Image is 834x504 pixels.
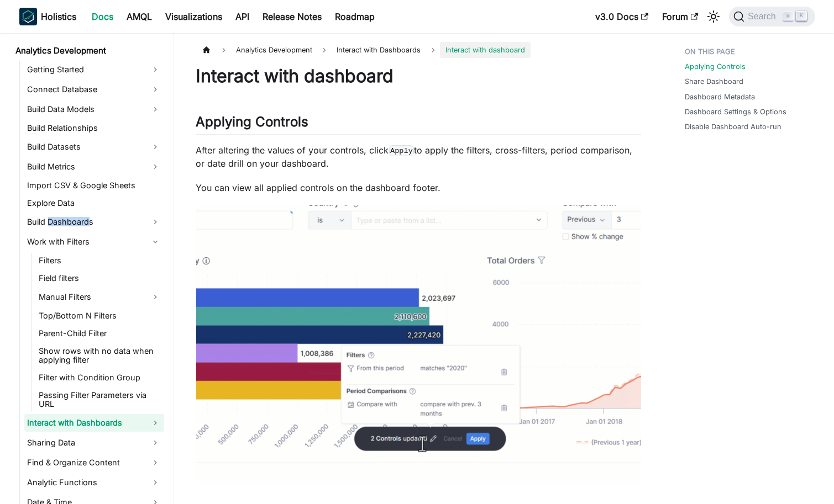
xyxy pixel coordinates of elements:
[655,8,705,25] a: Forum
[705,8,722,25] button: Switch between dark and light mode (currently light mode)
[589,8,655,25] a: v3.0 Docs
[41,10,77,23] b: Holistics
[159,8,229,25] a: Visualizations
[196,144,641,170] p: After altering the values of your controls, click to apply the filters, cross-filters, period com...
[685,92,756,102] a: Dashboard Metadata
[24,100,164,118] a: Build Data Models
[783,12,794,22] kbd: ⌘
[440,42,531,58] span: Interact with dashboard
[24,454,164,471] a: Find & Organize Content
[24,195,164,211] a: Explore Data
[13,43,164,59] a: Analytics Development
[36,343,164,368] a: Show rows with no data when applying filter
[230,42,318,58] span: Analytics Development
[36,370,164,385] a: Filter with Condition Group
[36,253,164,268] a: Filters
[24,414,164,432] a: Interact with Dashboards
[329,8,382,25] a: Roadmap
[24,120,164,136] a: Build Relationships
[685,61,746,72] a: Applying Controls
[685,76,744,87] a: Share Dashboard
[24,434,164,452] a: Sharing Data
[196,42,641,58] nav: Breadcrumbs
[36,326,164,341] a: Parent-Child Filter
[796,11,807,21] kbd: K
[86,8,120,25] a: Docs
[685,107,787,117] a: Dashboard Settings & Options
[24,178,164,193] a: Import CSV & Google Sheets
[685,121,782,132] a: Disable Dashboard Auto-run
[24,233,164,251] a: Work with Filters
[196,181,641,194] p: You can view all applied controls on the dashboard footer.
[196,42,217,58] a: Home page
[24,138,164,156] a: Build Datasets
[24,213,164,231] a: Build Dashboards
[24,474,164,491] a: Analytic Functions
[24,158,164,176] a: Build Metrics
[120,8,159,25] a: AMQL
[24,81,164,98] a: Connect Database
[24,61,164,78] a: Getting Started
[36,288,164,306] a: Manual Filters
[196,65,641,87] h1: Interact with dashboard
[196,114,641,135] h2: Applying Controls
[729,7,815,26] button: Search (Command+K)
[744,12,783,22] span: Search
[19,8,37,25] img: Holistics
[256,8,329,25] a: Release Notes
[389,145,415,156] code: Apply
[8,33,174,504] nav: Docs sidebar
[36,270,164,286] a: Field filters
[19,8,77,25] a: HolisticsHolistics
[36,308,164,323] a: Top/Bottom N Filters
[331,42,426,58] span: Interact with Dashboards
[36,388,164,412] a: Passing Filter Parameters via URL
[229,8,256,25] a: API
